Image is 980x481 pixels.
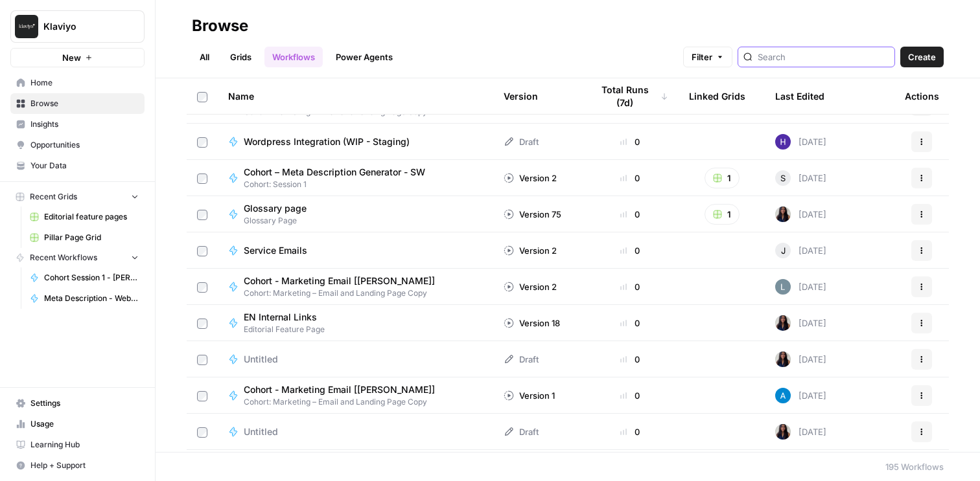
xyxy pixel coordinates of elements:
[192,47,217,67] a: All
[705,204,740,225] button: 1
[10,248,145,267] button: Recent Workflows
[244,274,435,287] span: Cohort - Marketing Email [[PERSON_NAME]]
[24,288,145,309] a: Meta Description - Web Page
[504,172,557,185] div: Version 2
[228,135,483,148] a: Wordpress Integration (WIP - Staging)
[504,208,561,221] div: Version 75
[30,98,139,109] span: Browse
[908,50,936,63] span: Create
[24,267,145,288] a: Cohort Session 1 - [PERSON_NAME] blog metadescription
[504,244,557,257] div: Version 2
[775,279,791,295] img: cfgmwl5o8n4g8136c2vyzna79121
[228,353,483,366] a: Untitled
[30,252,97,263] span: Recent Workflows
[10,393,145,414] a: Settings
[592,389,668,402] div: 0
[775,388,791,403] img: o3cqybgnmipr355j8nz4zpq1mc6x
[504,425,539,438] div: Draft
[780,172,786,185] span: S
[228,244,483,257] a: Service Emails
[10,434,145,455] a: Learning Hub
[44,272,139,284] span: Cohort Session 1 - [PERSON_NAME] blog metadescription
[689,78,745,114] div: Linked Grids
[244,287,445,299] span: Cohort: Marketing – Email and Landing Page Copy
[504,135,539,148] div: Draft
[192,16,248,36] div: Browse
[264,47,323,67] a: Workflows
[244,383,435,396] span: Cohort - Marketing Email [[PERSON_NAME]]
[244,425,278,438] span: Untitled
[592,244,668,257] div: 0
[244,244,307,257] span: Service Emails
[30,139,139,151] span: Opportunities
[244,179,436,190] span: Cohort: Session 1
[10,114,145,135] a: Insights
[44,232,139,243] span: Pillar Page Grid
[228,311,483,335] a: EN Internal LinksEditorial Feature Page
[775,388,826,403] div: [DATE]
[775,207,826,222] div: [DATE]
[228,202,483,227] a: Glossary pageGlossary Page
[592,425,668,438] div: 0
[15,15,38,38] img: Klaviyo Logo
[244,396,445,408] span: Cohort: Marketing – Email and Landing Page Copy
[244,202,307,215] span: Glossary page
[10,187,145,207] button: Recent Grids
[705,168,740,188] button: 1
[30,160,139,172] span: Your Data
[592,172,668,185] div: 0
[900,47,944,67] button: Create
[775,315,791,331] img: rox323kbkgutb4wcij4krxobkpon
[775,207,791,222] img: rox323kbkgutb4wcij4krxobkpon
[228,274,483,299] a: Cohort - Marketing Email [[PERSON_NAME]]Cohort: Marketing – Email and Landing Page Copy
[30,460,139,471] span: Help + Support
[228,425,483,438] a: Untitled
[10,73,145,93] a: Home
[62,51,81,64] span: New
[758,50,889,63] input: Search
[43,20,122,33] span: Klaviyo
[24,227,145,248] a: Pillar Page Grid
[10,455,145,476] button: Help + Support
[775,134,791,150] img: 7x3txdm7apl8fqboswhylmazuiig
[775,243,826,258] div: [DATE]
[504,78,538,114] div: Version
[885,460,944,473] div: 195 Workflows
[692,50,712,63] span: Filter
[44,211,139,223] span: Editorial feature pages
[228,166,483,190] a: Cohort – Meta Description Generator - SWCohort: Session 1
[10,10,145,43] button: Workspace: Klaviyo
[781,244,786,257] span: J
[30,418,139,430] span: Usage
[328,47,401,67] a: Power Agents
[592,135,668,148] div: 0
[222,47,259,67] a: Grids
[592,317,668,330] div: 0
[905,78,939,114] div: Actions
[10,414,145,434] a: Usage
[30,439,139,451] span: Learning Hub
[775,315,826,331] div: [DATE]
[228,383,483,408] a: Cohort - Marketing Email [[PERSON_NAME]]Cohort: Marketing – Email and Landing Page Copy
[775,424,826,440] div: [DATE]
[775,279,826,295] div: [DATE]
[592,208,668,221] div: 0
[504,353,539,366] div: Draft
[775,78,824,114] div: Last Edited
[10,93,145,114] a: Browse
[244,135,410,148] span: Wordpress Integration (WIP - Staging)
[244,166,425,179] span: Cohort – Meta Description Generator - SW
[592,353,668,366] div: 0
[592,78,668,114] div: Total Runs (7d)
[504,317,560,330] div: Version 18
[775,134,826,150] div: [DATE]
[244,324,327,335] span: Editorial Feature Page
[10,155,145,176] a: Your Data
[592,280,668,293] div: 0
[775,352,791,367] img: rox323kbkgutb4wcij4krxobkpon
[228,78,483,114] div: Name
[244,215,317,227] span: Glossary Page
[504,280,557,293] div: Version 2
[10,48,145,67] button: New
[504,389,555,402] div: Version 1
